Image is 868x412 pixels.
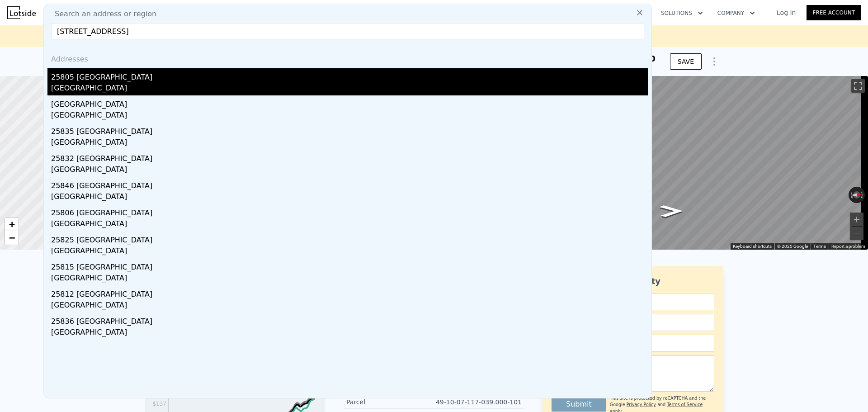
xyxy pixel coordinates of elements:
span: + [9,218,15,230]
a: Report a problem [831,244,865,249]
div: 25812 [GEOGRAPHIC_DATA] [51,285,648,300]
div: [GEOGRAPHIC_DATA] [51,110,648,123]
button: Show Options [705,52,723,71]
button: Solutions [654,5,710,21]
div: [GEOGRAPHIC_DATA] [51,218,648,231]
button: Rotate clockwise [860,187,865,203]
div: 25825 [GEOGRAPHIC_DATA] [51,231,648,246]
a: Zoom out [5,231,19,245]
div: 25832 [GEOGRAPHIC_DATA] [51,150,648,164]
button: Rotate counterclockwise [849,187,854,203]
div: [GEOGRAPHIC_DATA] [51,83,648,95]
button: Zoom in [850,213,863,226]
button: Toggle fullscreen view [851,79,865,93]
span: Search an address or region [47,9,156,19]
div: [GEOGRAPHIC_DATA] [51,327,648,340]
a: Privacy Policy [627,402,656,407]
div: Parcel [346,398,434,407]
tspan: $137 [152,401,166,407]
path: Go North, Villa Ave [650,202,693,220]
button: SAVE [670,53,702,70]
div: [GEOGRAPHIC_DATA] [51,137,648,150]
div: 25815 [GEOGRAPHIC_DATA] [51,258,648,273]
input: Enter an address, city, region, neighborhood or zip code [51,23,644,39]
div: [GEOGRAPHIC_DATA] [51,300,648,313]
span: © 2025 Google [777,244,808,249]
button: Company [710,5,762,21]
div: [GEOGRAPHIC_DATA] [51,273,648,285]
button: Submit [552,397,606,412]
div: 49-10-07-117-039.000-101 [434,398,522,407]
div: [GEOGRAPHIC_DATA] [51,95,648,110]
a: Terms (opens in new tab) [813,244,826,249]
button: Keyboard shortcuts [733,243,772,250]
div: [GEOGRAPHIC_DATA] [51,191,648,204]
img: Lotside [7,6,36,19]
div: Addresses [47,47,648,68]
button: Reset the view [849,191,865,199]
a: Zoom in [5,218,19,231]
div: 25805 [GEOGRAPHIC_DATA] [51,68,648,83]
div: 25835 [GEOGRAPHIC_DATA] [51,123,648,137]
span: − [9,232,15,243]
button: Zoom out [850,227,863,240]
div: 25836 [GEOGRAPHIC_DATA] [51,313,648,327]
a: Log In [766,8,807,17]
div: 25806 [GEOGRAPHIC_DATA] [51,204,648,218]
a: Free Account [807,5,861,20]
div: 25846 [GEOGRAPHIC_DATA] [51,177,648,191]
div: [GEOGRAPHIC_DATA] [51,246,648,258]
div: [GEOGRAPHIC_DATA] [51,164,648,177]
a: Terms of Service [667,402,703,407]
